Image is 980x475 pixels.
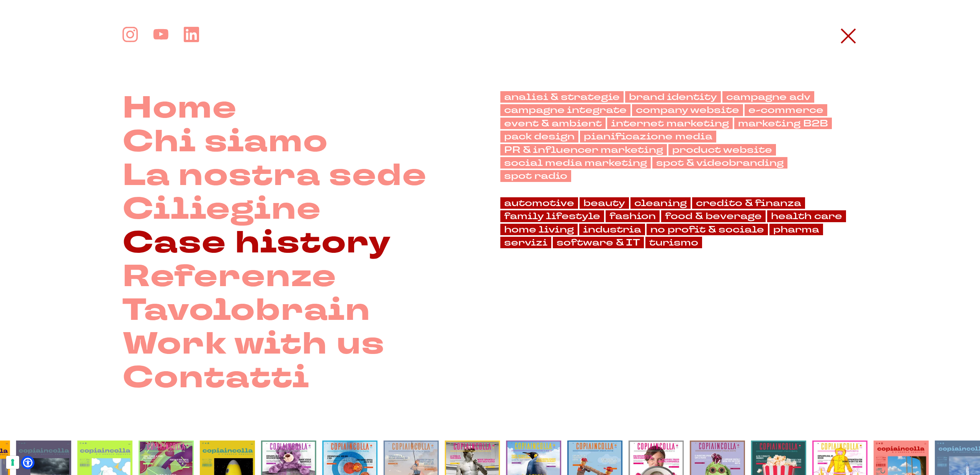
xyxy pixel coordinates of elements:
[6,456,19,469] button: Le tue preferenze relative al consenso per le tecnologie di tracciamento
[122,361,310,395] a: Contatti
[500,118,606,129] a: event & ambient
[122,192,321,226] a: Ciliegine
[625,91,721,103] a: brand identity
[12,20,18,26] img: website_grey.svg
[122,293,371,327] a: Tavolobrain
[668,144,776,156] a: product website
[500,210,604,222] a: family lifestyle
[32,44,38,51] img: tab_domain_overview_orange.svg
[607,118,733,129] a: internet marketing
[122,159,427,192] a: La nostra sede
[722,91,814,103] a: campagne adv
[645,237,702,248] a: turismo
[500,104,630,116] a: campagne integrate
[630,197,691,209] a: cleaning
[41,45,59,50] div: Dominio
[20,20,109,26] div: [PERSON_NAME]: [DOMAIN_NAME]
[79,44,85,51] img: tab_keywords_by_traffic_grey.svg
[500,91,624,103] a: analisi & strategie
[122,327,385,361] a: Work with us
[745,104,827,116] a: e-commerce
[500,157,651,169] a: social media marketing
[606,210,660,222] a: fashion
[767,210,846,222] a: health care
[23,458,33,467] a: Open Accessibility Menu
[769,224,823,235] a: pharma
[122,226,391,260] a: Case history
[580,197,629,209] a: beauty
[500,170,571,182] a: spot radio
[580,131,716,142] a: pianificazione media
[122,260,336,293] a: Referenze
[21,12,38,18] div: v 4.0.25
[88,45,124,50] div: Keyword (traffico)
[500,224,578,235] a: home living
[500,144,667,156] a: PR & influencer marketing
[661,210,766,222] a: food & beverage
[500,131,578,142] a: pack design
[12,12,18,18] img: logo_orange.svg
[632,104,743,116] a: company website
[647,224,768,235] a: no profit & sociale
[579,224,645,235] a: industria
[500,237,551,248] a: servizi
[500,197,578,209] a: automotive
[692,197,805,209] a: credito & finanza
[734,118,832,129] a: marketing B2B
[122,91,237,125] a: Home
[122,125,328,159] a: Chi siamo
[553,237,644,248] a: software & IT
[652,157,787,169] a: spot & videobranding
